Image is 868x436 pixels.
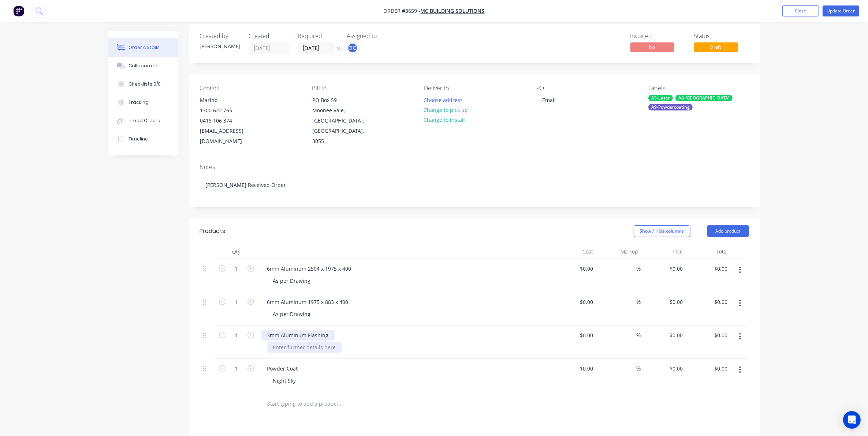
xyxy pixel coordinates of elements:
[108,112,178,130] button: Linked Orders
[347,33,420,40] div: Assigned to
[347,42,358,53] button: GC
[536,85,637,92] div: PO
[630,33,685,40] div: Invoiced
[200,163,749,170] div: Notes
[312,105,373,146] div: Moonee Vale, [GEOGRAPHIC_DATA], [GEOGRAPHIC_DATA], 3055
[128,44,160,51] div: Order details
[128,99,149,106] div: Tracking
[630,42,674,52] span: No
[13,5,24,16] img: Factory
[200,105,261,116] div: 1300 622 765
[194,95,267,147] div: Marino1300 622 7650418 106 374[EMAIL_ADDRESS][DOMAIN_NAME]
[261,297,354,307] div: 6mm Aluminum 1975 x 883 x 400
[128,81,161,87] div: Checklists 0/0
[424,85,524,92] div: Deliver to
[267,375,302,386] div: Night Sky
[675,95,733,101] div: A8-[GEOGRAPHIC_DATA]
[536,95,562,105] div: Email
[200,126,261,146] div: [EMAIL_ADDRESS][DOMAIN_NAME]
[306,95,379,147] div: PO Box 59Moonee Vale, [GEOGRAPHIC_DATA], [GEOGRAPHIC_DATA], 3055
[108,93,178,112] button: Tracking
[823,5,859,16] button: Update Order
[843,411,861,429] div: Open Intercom Messenger
[200,85,300,92] div: Contact
[200,33,240,40] div: Created by
[200,174,749,196] div: [PERSON_NAME] Received Order
[261,363,304,374] div: Powder Coat
[648,95,673,101] div: A3-Laser
[128,136,148,142] div: Timeline
[312,95,373,105] div: PO Box 59
[108,38,178,57] button: Order details
[267,309,317,319] div: As per Drawing
[128,63,157,69] div: Collaborate
[200,227,226,236] div: Products
[200,95,261,105] div: Marino
[249,33,289,40] div: Created
[312,85,412,92] div: Bill to
[261,263,357,274] div: 6mm Aluminum 2504 x 1975 x 400
[200,42,240,50] div: [PERSON_NAME]
[648,85,749,92] div: Labels
[637,331,641,339] span: %
[420,95,467,105] button: Choose address
[215,244,258,259] div: Qty
[108,130,178,148] button: Timeline
[384,8,421,15] span: Order #3659 -
[128,117,160,124] div: Linked Orders
[782,5,819,16] button: Close
[637,364,641,373] span: %
[694,42,738,52] span: Draft
[634,225,690,237] button: Show / Hide columns
[637,298,641,306] span: %
[694,33,749,40] div: Status
[267,396,414,411] input: Start typing to add a product...
[420,115,469,125] button: Change to install
[298,33,338,40] div: Required
[267,275,317,286] div: As per Drawing
[551,244,596,259] div: Cost
[261,330,335,341] div: 3mm Aluminum Flashing
[108,75,178,93] button: Checklists 0/0
[200,116,261,126] div: 0418 106 374
[108,57,178,75] button: Collaborate
[686,244,731,259] div: Total
[648,104,693,110] div: A9-Powdercoating
[637,264,641,273] span: %
[707,225,749,237] button: Add product
[421,8,485,15] a: MC Building Solutions
[641,244,686,259] div: Price
[596,244,641,259] div: Markup
[420,105,472,115] button: Change to pick up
